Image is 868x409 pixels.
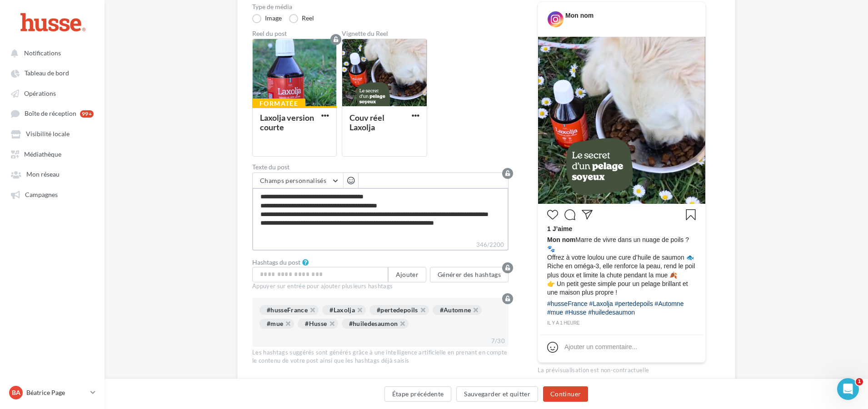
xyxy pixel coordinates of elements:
[298,319,338,329] div: #Husse
[252,259,300,266] label: Hashtags du post
[543,386,588,402] button: Continuer
[252,164,509,170] label: Texte du post
[547,209,558,220] svg: J’aime
[289,14,314,23] label: Reel
[384,386,452,402] button: Étape précédente
[856,378,863,385] span: 1
[24,89,56,97] span: Opérations
[259,319,294,329] div: #mue
[252,4,509,10] label: Type de média
[25,191,58,198] span: Campagnes
[26,171,60,178] span: Mon réseau
[24,49,61,57] span: Notifications
[547,236,696,297] span: Marre de vivre dans un nuage de poils ? 🐾 Offrez à votre loulou une cure d’huile de saumon 🐟 Rich...
[547,236,575,243] span: Mon nom
[322,305,366,315] div: #Laxolja
[342,319,409,329] div: #huiledesaumon
[565,11,594,20] div: Mon nom
[685,209,696,220] svg: Enregistrer
[433,305,482,315] div: #Automne
[564,209,575,220] svg: Commenter
[5,186,99,202] a: Campagnes
[488,335,509,347] div: 7/30
[26,388,87,397] p: Béatrice Page
[80,110,94,118] div: 99+
[259,305,319,315] div: #husseFrance
[538,363,706,375] div: La prévisualisation est non-contractuelle
[25,69,69,77] span: Tableau de bord
[837,378,859,400] iframe: Intercom live chat
[388,267,426,282] button: Ajouter
[547,300,696,320] div: #husseFrance #Laxolja #pertedepoils #Automne #mue #Husse #huiledesaumon
[5,166,99,182] a: Mon réseau
[7,384,97,401] a: Ba Béatrice Page
[260,113,314,132] div: Laxolja version courte
[5,85,99,101] a: Opérations
[26,130,70,138] span: Visibilité locale
[5,64,99,81] a: Tableau de bord
[252,14,282,23] label: Image
[5,125,99,142] a: Visibilité locale
[252,240,509,251] label: 346/2200
[24,150,61,158] span: Médiathèque
[342,30,427,37] div: Vignette du Reel
[369,305,429,315] div: #pertedepoils
[547,319,696,327] div: il y a 1 heure
[252,99,305,108] div: Formatée
[12,388,20,397] span: Ba
[5,146,99,162] a: Médiathèque
[253,173,343,188] button: Champs personnalisés
[564,343,637,351] div: Ajouter un commentaire...
[547,342,558,353] svg: Emoji
[349,113,384,132] div: Couv réel Laxolja
[252,282,509,291] div: Appuyer sur entrée pour ajouter plusieurs hashtags
[430,267,509,282] button: Générer des hashtags
[25,110,76,118] span: Boîte de réception
[252,349,509,365] div: Les hashtags suggérés sont générés grâce à une intelligence artificielle en prenant en compte le ...
[5,105,99,122] a: Boîte de réception 99+
[252,30,337,37] div: Reel du post
[456,386,538,402] button: Sauvegarder et quitter
[5,44,95,61] button: Notifications
[260,177,326,184] span: Champs personnalisés
[582,209,593,220] svg: Partager la publication
[547,225,696,236] div: 1 J’aime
